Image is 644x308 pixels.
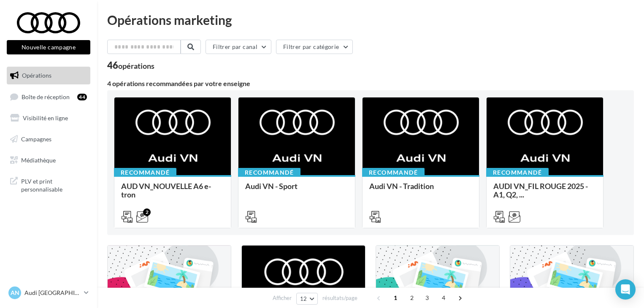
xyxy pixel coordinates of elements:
p: Audi [GEOGRAPHIC_DATA] [24,289,81,297]
div: Opérations marketing [107,14,634,26]
div: 46 [107,61,154,70]
span: Médiathèque [21,156,56,163]
button: Nouvelle campagne [7,40,90,54]
span: 4 [437,291,450,305]
span: résultats/page [322,294,357,302]
span: Afficher [273,294,292,302]
span: Campagnes [21,135,51,143]
a: Opérations [5,67,92,84]
button: Filtrer par canal [206,40,271,54]
span: 1 [389,291,402,305]
button: 12 [296,293,318,305]
span: Audi VN - Tradition [369,181,434,191]
a: Campagnes [5,130,92,148]
span: PLV et print personnalisable [21,176,87,194]
span: 3 [420,291,434,305]
span: Audi VN - Sport [245,181,298,191]
div: 2 [143,208,151,216]
span: Opérations [22,72,51,79]
a: Boîte de réception44 [5,88,92,106]
div: 44 [77,94,87,100]
span: AUDI VN_FIL ROUGE 2025 - A1, Q2, ... [493,181,588,199]
span: 12 [300,295,307,302]
span: AUD VN_NOUVELLE A6 e-tron [121,181,211,199]
span: 2 [405,291,419,305]
div: opérations [118,62,154,70]
a: AN Audi [GEOGRAPHIC_DATA] [7,285,90,301]
span: Visibilité en ligne [23,114,68,122]
div: Recommandé [114,168,176,177]
span: Boîte de réception [22,93,70,100]
div: 4 opérations recommandées par votre enseigne [107,80,634,87]
div: Open Intercom Messenger [615,279,636,300]
a: Médiathèque [5,151,92,169]
div: Recommandé [486,168,549,177]
div: Recommandé [362,168,425,177]
a: PLV et print personnalisable [5,172,92,197]
a: Visibilité en ligne [5,109,92,127]
div: Recommandé [238,168,300,177]
button: Filtrer par catégorie [276,40,353,54]
span: AN [11,289,19,297]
